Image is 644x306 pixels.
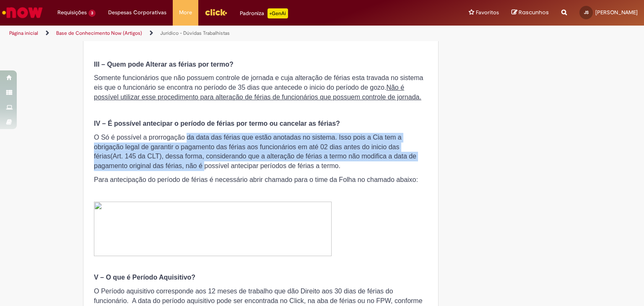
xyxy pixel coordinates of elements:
span: More [179,8,192,17]
img: sys_attachment.do [94,202,332,256]
strong: V – O que é Período Aquisitivo? [94,274,195,281]
a: Rascunhos [512,9,549,17]
div: Padroniza [240,8,288,18]
span: O Só é possível a prorrogação da data das férias que estão anotadas no sistema. Isso pois a Cia t... [94,134,416,170]
span: [PERSON_NAME] [595,9,638,16]
span: Somente funcionários que não possuem controle de jornada e cuja alteração de férias esta travada ... [94,74,423,101]
span: Rascunhos [519,8,549,16]
img: ServiceNow [1,4,44,21]
a: Base de Conhecimento Now (Artigos) [56,30,142,36]
span: JS [584,10,589,15]
a: Jurídico - Dúvidas Trabalhistas [160,30,230,36]
span: 3 [88,10,96,17]
ul: Trilhas de página [6,26,423,41]
strong: III – Quem pode Alterar as férias por termo? [94,61,234,68]
span: Requisições [57,8,87,17]
span: Para antecipação do período de férias é necessário abrir chamado para o time da Folha no chamado ... [94,176,418,183]
span: Favoritos [476,8,499,17]
span: Despesas Corporativas [108,8,166,17]
strong: IV – É possível antecipar o período de férias por termo ou cancelar as férias? [94,120,340,127]
p: +GenAi [267,8,288,18]
a: Página inicial [9,30,38,36]
img: click_logo_yellow_360x200.png [205,6,227,18]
